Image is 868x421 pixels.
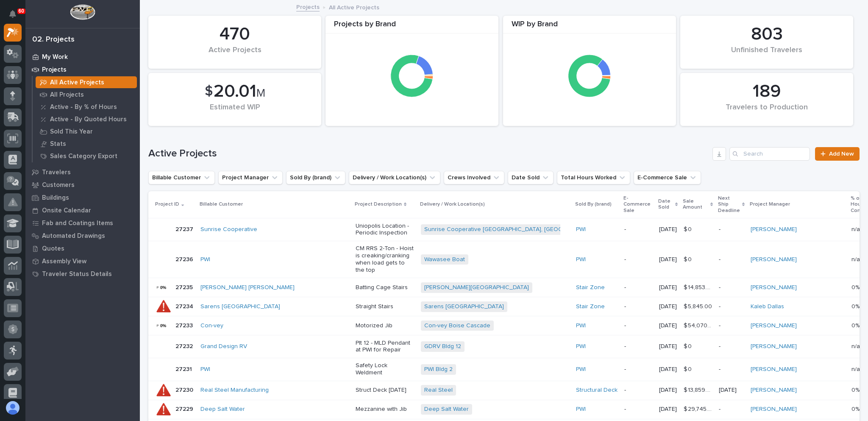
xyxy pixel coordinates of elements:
[25,204,140,217] a: Onsite Calendar
[851,385,861,394] p: 0%
[329,2,379,11] p: All Active Projects
[576,406,586,413] a: PWI
[695,103,839,121] div: Travelers to Production
[356,340,414,354] p: Plt 12 - MLD Pendant at PWI for Repair
[557,171,630,184] button: Total Hours Worked
[751,322,797,329] a: [PERSON_NAME]
[200,343,247,350] a: Grand Design RV
[751,256,797,263] a: [PERSON_NAME]
[33,125,140,137] a: Sold This Year
[719,343,744,350] p: -
[659,406,677,413] p: [DATE]
[623,194,653,215] p: E-Commerce Sale
[33,89,140,100] a: All Projects
[684,364,693,373] p: $ 0
[200,256,210,263] a: PWI
[200,387,269,394] a: Real Steel Manufacturing
[576,366,586,373] a: PWI
[420,200,485,209] p: Delivery / Work Location(s)
[25,178,140,191] a: Customers
[624,226,652,233] p: -
[424,322,490,329] a: Con-vey Boise Cascade
[634,171,701,184] button: E-Commerce Sale
[424,303,504,310] a: Sarens [GEOGRAPHIC_DATA]
[296,2,320,11] a: Projects
[750,200,790,209] p: Project Manager
[684,341,693,350] p: $ 0
[50,128,93,136] p: Sold This Year
[356,406,414,413] p: Mezzanine with Jib
[50,140,66,148] p: Stats
[33,150,140,162] a: Sales Category Export
[200,406,245,413] a: Deep Salt Water
[42,207,91,215] p: Onsite Calendar
[33,138,140,150] a: Stats
[4,5,22,23] button: Notifications
[719,284,744,291] p: -
[815,147,860,161] a: Add New
[684,404,714,413] p: $ 29,745.39
[751,226,797,233] a: [PERSON_NAME]
[286,171,345,184] button: Sold By (brand)
[256,88,265,99] span: M
[424,226,603,233] a: Sunrise Cooperative [GEOGRAPHIC_DATA], [GEOGRAPHIC_DATA]
[684,224,693,233] p: $ 0
[42,194,69,202] p: Buildings
[624,284,652,291] p: -
[424,256,465,263] a: Wawasee Boat
[148,171,215,184] button: Billable Customer
[155,200,179,209] p: Project ID
[25,268,140,280] a: Traveler Status Details
[719,322,744,329] p: -
[719,303,744,310] p: -
[829,151,854,157] span: Add New
[175,254,195,263] p: 27236
[25,166,140,178] a: Travelers
[175,364,194,373] p: 27231
[25,217,140,229] a: Fab and Coatings Items
[659,343,677,350] p: [DATE]
[42,258,86,265] p: Assembly View
[444,171,504,184] button: Crews Involved
[503,20,676,34] div: WIP by Brand
[175,282,195,291] p: 27235
[42,220,113,227] p: Fab and Coatings Items
[576,256,586,263] a: PWI
[719,366,744,373] p: -
[163,103,307,121] div: Estimated WIP
[624,406,652,413] p: -
[50,116,127,123] p: Active - By Quoted Hours
[218,171,283,184] button: Project Manager
[424,366,453,373] a: PWI Bldg 2
[424,284,529,291] a: [PERSON_NAME][GEOGRAPHIC_DATA]
[42,169,71,176] p: Travelers
[729,147,810,161] div: Search
[32,35,75,45] div: 02. Projects
[200,284,295,291] a: [PERSON_NAME] [PERSON_NAME]
[356,322,414,329] p: Motorized Jib
[751,387,797,394] a: [PERSON_NAME]
[684,321,714,329] p: $ 54,070.00
[851,321,861,329] p: 0%
[851,224,862,233] p: n/a
[355,200,402,209] p: Project Description
[624,387,652,394] p: -
[214,83,256,100] span: 20.01
[175,224,195,233] p: 27237
[356,303,414,310] p: Straight Stairs
[718,194,740,215] p: Next Ship Deadline
[175,404,195,413] p: 27229
[624,343,652,350] p: -
[684,301,714,310] p: $ 5,845.00
[424,387,453,394] a: Real Steel
[684,385,714,394] p: $ 13,859.60
[719,406,744,413] p: -
[684,282,714,291] p: $ 14,853.00
[25,255,140,268] a: Assembly View
[851,364,862,373] p: n/a
[751,343,797,350] a: [PERSON_NAME]
[200,322,223,329] a: Con-vey
[148,148,709,160] h1: Active Projects
[325,20,498,34] div: Projects by Brand
[200,366,210,373] a: PWI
